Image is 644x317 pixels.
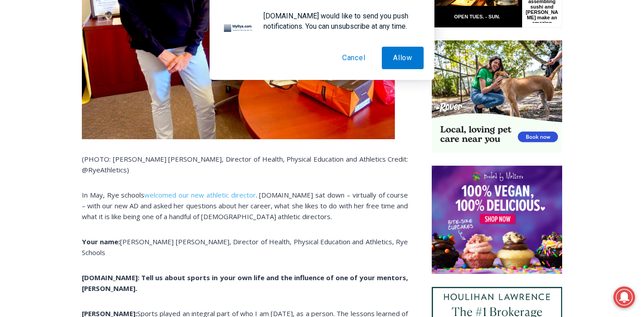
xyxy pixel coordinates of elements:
[331,47,377,69] button: Cancel
[235,89,417,110] span: Intern @ [DOMAIN_NAME]
[220,11,256,47] img: notification icon
[82,189,408,222] p: In May, Rye schools . [DOMAIN_NAME] sat down – virtually of course – with our new AD and asked he...
[216,87,436,112] a: Intern @ [DOMAIN_NAME]
[256,11,424,31] div: [DOMAIN_NAME] would like to send you push notifications. You can unsubscribe at any time.
[82,237,120,246] strong: Your name:
[0,90,90,112] a: Open Tues. - Sun. [PHONE_NUMBER]
[82,236,408,258] p: [PERSON_NAME] [PERSON_NAME], Director of Health, Physical Education and Athletics, Rye Schools
[82,273,408,293] strong: [DOMAIN_NAME]: Tell us about sports in your own life and the influence of one of your mentors, [P...
[227,0,425,87] div: "[PERSON_NAME] and I covered the [DATE] Parade, which was a really eye opening experience as I ha...
[382,47,424,69] button: Allow
[432,166,562,274] img: Baked by Melissa
[82,154,408,175] p: (PHOTO: [PERSON_NAME] [PERSON_NAME], Director of Health, Physical Education and Athletics Credit:...
[92,56,128,107] div: "the precise, almost orchestrated movements of cutting and assembling sushi and [PERSON_NAME] mak...
[144,190,255,199] a: welcomed our new athletic director
[3,92,88,127] span: Open Tues. - Sun. [PHONE_NUMBER]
